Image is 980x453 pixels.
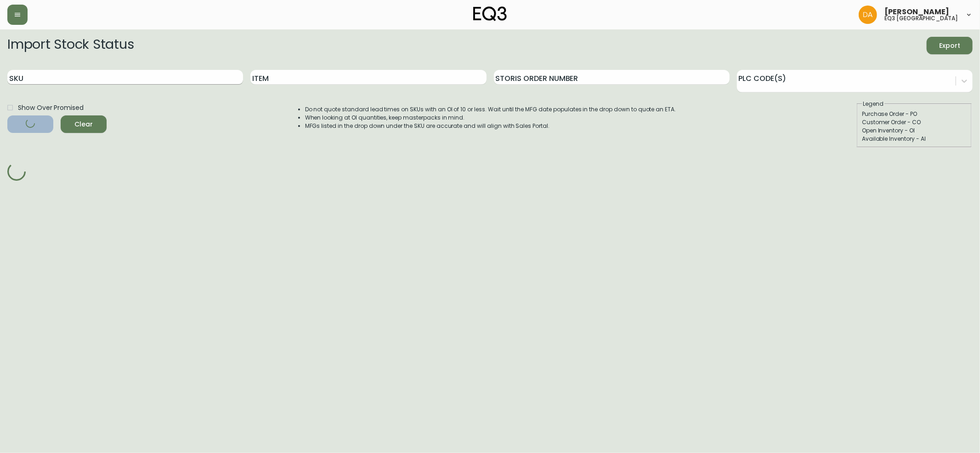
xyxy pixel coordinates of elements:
div: Purchase Order - PO [862,110,967,118]
img: dd1a7e8db21a0ac8adbf82b84ca05374 [859,6,877,24]
div: Available Inventory - AI [862,135,967,143]
span: Show Over Promised [18,103,84,113]
div: Customer Order - CO [862,118,967,126]
div: Open Inventory - OI [862,126,967,135]
legend: Legend [862,100,884,108]
li: Do not quote standard lead times on SKUs with an OI of 10 or less. Wait until the MFG date popula... [305,105,676,114]
h2: Import Stock Status [7,37,134,54]
h5: eq3 [GEOGRAPHIC_DATA] [884,16,958,21]
img: logo [473,6,507,21]
li: When looking at OI quantities, keep masterpacks in mind. [305,114,676,122]
span: Clear [68,119,99,130]
span: [PERSON_NAME] [884,8,949,16]
button: Export [927,37,973,54]
button: Clear [61,115,107,133]
li: MFGs listed in the drop down under the SKU are accurate and will align with Sales Portal. [305,122,676,130]
span: Export [934,40,965,52]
